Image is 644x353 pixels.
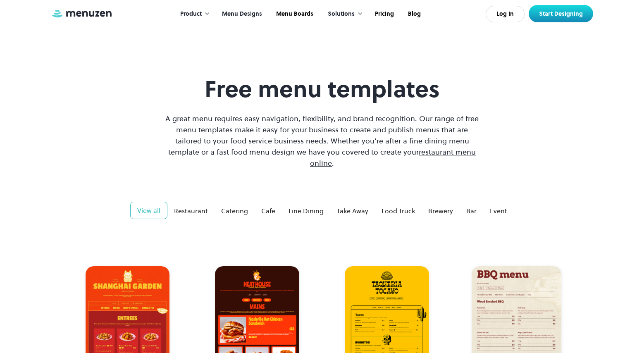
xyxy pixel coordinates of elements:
[214,1,268,27] a: Menu Designs
[174,206,208,216] div: Restaurant
[328,10,355,19] div: Solutions
[172,1,214,27] div: Product
[137,205,160,215] div: View all
[382,206,415,216] div: Food Truck
[486,6,525,22] a: Log In
[268,1,320,27] a: Menu Boards
[289,206,324,216] div: Fine Dining
[261,206,275,216] div: Cafe
[221,206,248,216] div: Catering
[180,10,202,19] div: Product
[367,1,400,27] a: Pricing
[320,1,367,27] div: Solutions
[490,206,507,216] div: Event
[428,206,453,216] div: Brewery
[337,206,368,216] div: Take Away
[400,1,427,27] a: Blog
[529,5,593,22] a: Start Designing
[163,113,481,169] p: A great menu requires easy navigation, flexibility, and brand recognition. Our range of free menu...
[163,75,481,103] h1: Free menu templates
[466,206,477,216] div: Bar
